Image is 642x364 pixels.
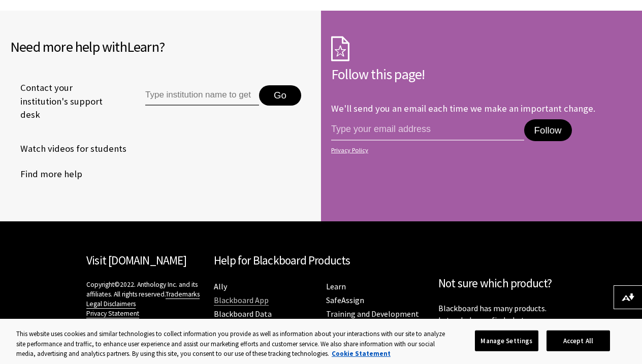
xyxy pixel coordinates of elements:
[475,330,538,351] button: Manage Settings
[214,295,269,306] a: Blackboard App
[331,103,595,114] p: We'll send you an email each time we make an important change.
[86,300,136,309] a: Legal Disclaimers
[10,141,126,156] a: Watch videos for students
[86,253,186,268] a: Visit [DOMAIN_NAME]
[331,119,524,141] input: email address
[16,329,450,359] div: This website uses cookies and similar technologies to collect information you provide as well as ...
[331,63,632,85] h2: Follow this page!
[166,290,200,299] a: Trademarks
[331,147,629,154] a: Privacy Policy
[259,85,301,106] button: Go
[10,36,311,57] h2: Need more help with ?
[326,309,419,330] a: Training and Development Manager
[326,281,346,292] a: Learn
[568,316,642,335] a: Back to top
[524,119,572,142] button: Follow
[332,349,391,358] a: More information about your privacy, opens in a new tab
[86,309,139,318] a: Privacy Statement
[214,281,227,292] a: Ally
[10,81,122,121] span: Contact your institution's support desk
[438,303,556,337] p: Blackboard has many products. Let us help you find what you need.
[331,36,349,61] img: Subscription Icon
[214,309,272,319] a: Blackboard Data
[547,330,610,351] button: Accept All
[10,167,82,182] a: Find more help
[438,275,556,292] h2: Not sure which product?
[214,252,428,270] h2: Help for Blackboard Products
[145,85,259,106] input: Type institution name to get support
[127,38,159,56] span: Learn
[326,295,364,306] a: SafeAssign
[86,280,204,328] p: Copyright©2022. Anthology Inc. and its affiliates. All rights reserved.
